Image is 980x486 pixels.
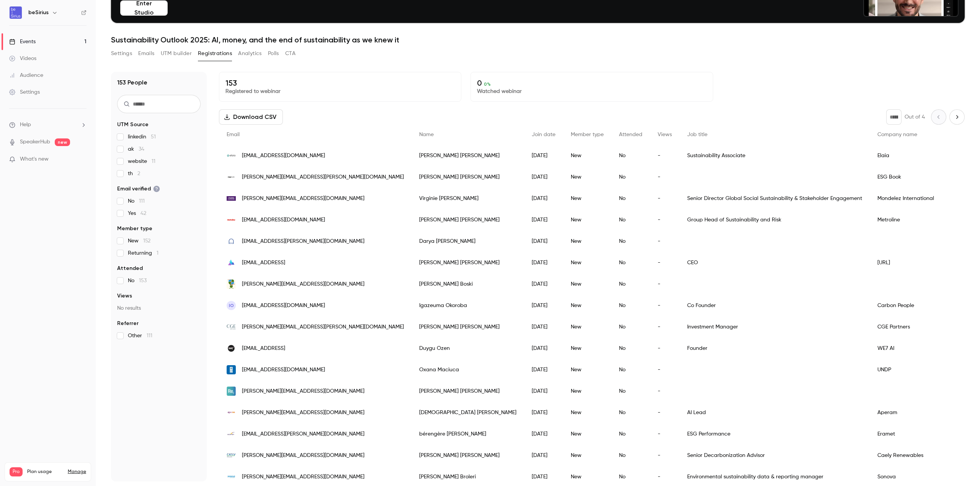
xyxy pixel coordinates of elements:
div: Virginie [PERSON_NAME] [412,188,524,209]
div: Senior Director Global Social Sustainability & Stakeholder Engagement [679,188,870,209]
div: [DATE] [524,252,563,273]
img: elaia.com [227,151,236,160]
div: [DEMOGRAPHIC_DATA] [PERSON_NAME] [412,402,524,423]
div: Oxana Maciuca [412,359,524,380]
div: - [650,380,679,402]
div: [PERSON_NAME] [PERSON_NAME] [412,380,524,402]
div: - [650,295,679,316]
div: No [611,445,650,466]
div: Audience [9,72,43,79]
span: Attended [619,132,642,137]
button: Enter Studio [120,0,168,16]
p: 0 [477,78,706,88]
span: [EMAIL_ADDRESS][DOMAIN_NAME] [242,302,325,310]
p: Out of 4 [905,113,925,121]
span: Member type [571,132,604,137]
img: re-source.tech [227,387,236,396]
span: Member type [117,225,152,232]
span: Returning [128,249,158,257]
span: [PERSON_NAME][EMAIL_ADDRESS][DOMAIN_NAME] [242,473,364,481]
div: No [611,231,650,252]
img: caely.com [227,451,236,460]
span: Yes [128,210,146,217]
span: 153 [139,278,147,283]
div: [PERSON_NAME] [PERSON_NAME] [412,316,524,338]
div: - [650,231,679,252]
span: New [128,237,150,245]
section: facet-groups [117,121,201,340]
h1: 153 People [117,78,147,87]
div: New [563,231,611,252]
div: [DATE] [524,166,563,188]
div: New [563,209,611,231]
div: New [563,359,611,380]
div: [DATE] [524,380,563,402]
img: eramet.com [227,429,236,439]
div: - [650,402,679,423]
div: No [611,359,650,380]
span: UTM Source [117,121,149,128]
div: [PERSON_NAME] [PERSON_NAME] [412,145,524,166]
div: bérengère [PERSON_NAME] [412,423,524,445]
div: No [611,295,650,316]
span: Name [419,132,434,137]
p: 153 [225,78,455,88]
div: New [563,380,611,402]
div: No [611,209,650,231]
span: [PERSON_NAME][EMAIL_ADDRESS][PERSON_NAME][DOMAIN_NAME] [242,173,404,181]
span: What's new [20,155,49,163]
span: [EMAIL_ADDRESS][PERSON_NAME][DOMAIN_NAME] [242,430,364,438]
div: No [611,402,650,423]
span: Company name [877,132,917,137]
img: cge-partners.com [227,322,236,332]
div: Duygu Ozen [412,338,524,359]
div: [PERSON_NAME] [PERSON_NAME] [412,209,524,231]
span: [EMAIL_ADDRESS][DOMAIN_NAME] [242,216,325,224]
div: Videos [9,55,36,62]
span: [EMAIL_ADDRESS][DOMAIN_NAME] [242,152,325,160]
div: New [563,445,611,466]
button: Download CSV [219,109,283,125]
div: - [650,273,679,295]
div: - [650,209,679,231]
span: [PERSON_NAME][EMAIL_ADDRESS][DOMAIN_NAME] [242,452,364,460]
span: Help [20,121,31,129]
div: [PERSON_NAME] [PERSON_NAME] [412,445,524,466]
div: [DATE] [524,316,563,338]
img: sonova.com [227,472,236,481]
div: New [563,295,611,316]
span: Job title [687,132,707,137]
img: we7.ai [227,344,236,353]
div: Igazeuma Okoroba [412,295,524,316]
button: Next page [949,109,965,125]
span: Plan usage [27,469,63,475]
div: New [563,145,611,166]
button: Polls [268,47,279,60]
div: New [563,423,611,445]
span: 34 [139,146,144,152]
div: CEO [679,252,870,273]
span: th [128,170,140,177]
span: Join date [532,132,555,137]
div: [DATE] [524,445,563,466]
div: Darya [PERSON_NAME] [412,231,524,252]
button: CTA [285,47,296,60]
button: Registrations [198,47,232,60]
div: Group Head of Sustainability and Risk [679,209,870,231]
img: undp.org [227,365,236,374]
div: New [563,273,611,295]
p: No results [117,304,201,312]
span: 11 [152,159,155,164]
div: [DATE] [524,359,563,380]
span: linkedin [128,133,156,141]
span: Views [658,132,672,137]
div: - [650,338,679,359]
span: website [128,158,155,165]
div: [PERSON_NAME] [PERSON_NAME] [412,166,524,188]
div: [DATE] [524,145,563,166]
img: beSirius [10,7,22,19]
span: [PERSON_NAME][EMAIL_ADDRESS][DOMAIN_NAME] [242,195,364,203]
div: New [563,316,611,338]
img: esg.ai [227,258,236,267]
div: [DATE] [524,209,563,231]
